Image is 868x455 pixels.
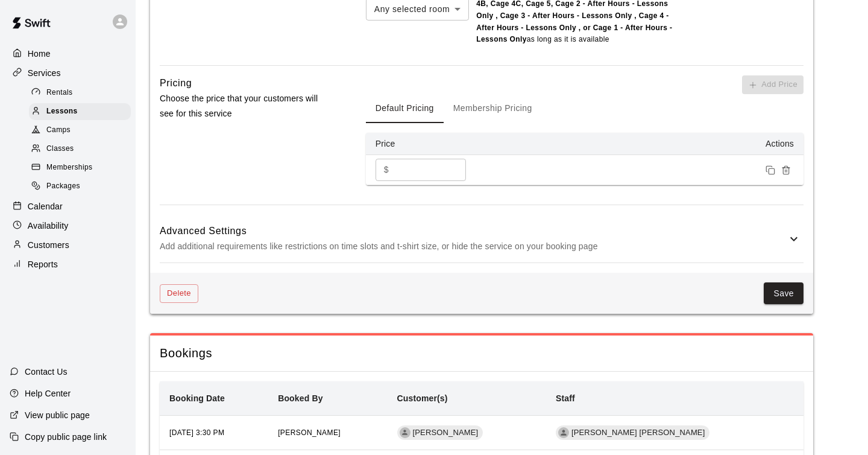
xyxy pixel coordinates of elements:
[558,427,569,438] div: Billy Jack Ryan
[160,345,804,361] span: Bookings
[366,133,486,155] th: Price
[29,140,136,159] a: Classes
[169,428,224,437] span: [DATE] 3:30 PM
[444,94,542,123] button: Membership Pricing
[29,102,136,121] a: Lessons
[29,141,131,157] div: Classes
[46,180,80,192] span: Packages
[778,162,794,178] button: Remove price
[29,178,131,195] div: Packages
[10,45,126,63] a: Home
[46,162,92,174] span: Memberships
[29,122,131,139] div: Camps
[764,282,804,305] button: Save
[278,428,341,437] span: [PERSON_NAME]
[25,431,107,443] p: Copy public page link
[556,393,575,403] b: Staff
[384,164,389,176] p: $
[278,393,322,403] b: Booked By
[25,366,68,378] p: Contact Us
[160,75,192,91] h6: Pricing
[25,409,90,421] p: View public page
[29,121,136,140] a: Camps
[25,387,71,399] p: Help Center
[29,159,136,177] a: Memberships
[366,94,444,123] button: Default Pricing
[28,67,61,79] p: Services
[160,215,804,262] div: Advanced SettingsAdd additional requirements like restrictions on time slots and t-shirt size, or...
[29,159,131,176] div: Memberships
[486,133,804,155] th: Actions
[28,48,51,60] p: Home
[408,427,483,439] span: [PERSON_NAME]
[10,236,126,254] a: Customers
[400,427,410,438] div: Finn Cornelius
[10,217,126,235] a: Availability
[28,200,63,212] p: Calendar
[46,87,73,99] span: Rentals
[397,393,448,403] b: Customer(s)
[160,223,787,239] h6: Advanced Settings
[29,84,131,101] div: Rentals
[397,425,483,440] div: [PERSON_NAME]
[28,239,69,251] p: Customers
[10,255,126,273] a: Reports
[763,162,778,178] button: Duplicate price
[28,220,69,232] p: Availability
[169,393,225,403] b: Booking Date
[29,83,136,102] a: Rentals
[10,64,126,82] a: Services
[46,106,78,118] span: Lessons
[29,103,131,120] div: Lessons
[160,284,198,303] button: Delete
[46,143,74,155] span: Classes
[556,425,710,440] div: [PERSON_NAME] [PERSON_NAME]
[160,239,787,254] p: Add additional requirements like restrictions on time slots and t-shirt size, or hide the service...
[28,258,58,270] p: Reports
[46,124,71,136] span: Camps
[160,91,327,121] p: Choose the price that your customers will see for this service
[10,197,126,215] a: Calendar
[567,427,710,439] span: [PERSON_NAME] [PERSON_NAME]
[29,177,136,196] a: Packages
